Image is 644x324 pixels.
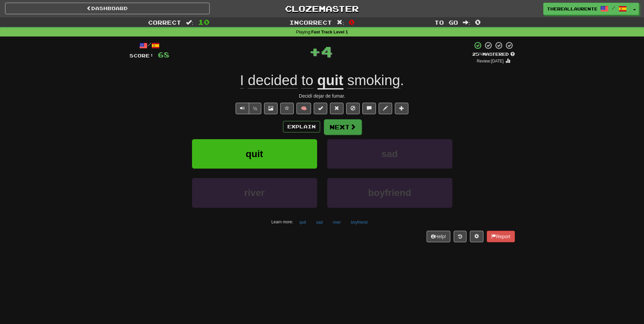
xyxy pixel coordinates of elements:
div: Mastered [472,51,515,57]
button: Help! [427,231,451,242]
span: sad [381,149,398,159]
a: Clozemaster [220,3,424,15]
small: Learn more: [271,220,293,224]
button: boyfriend [327,178,452,207]
button: Play sentence audio (ctl+space) [236,103,249,114]
span: . [343,72,404,89]
span: : [337,20,344,25]
button: ½ [249,103,262,114]
span: to [302,72,313,89]
span: 68 [158,50,169,59]
button: sad [327,139,452,169]
span: / [612,5,615,10]
div: Decidí dejar de fumar. [129,93,515,99]
span: decided [248,72,297,89]
div: / [129,41,169,50]
span: 0 [475,18,481,26]
a: thereallaurente / [543,3,630,15]
button: Next [324,119,362,135]
span: 0 [349,18,355,26]
span: Incorrect [289,19,332,26]
span: quit [246,149,263,159]
button: quit [296,217,310,227]
div: Text-to-speech controls [234,103,262,114]
button: river [192,178,317,207]
small: Review: [DATE] [477,59,504,64]
a: Dashboard [5,3,210,14]
span: To go [434,19,458,26]
span: Score: [129,53,154,58]
button: boyfriend [347,217,371,227]
button: Reset to 0% Mastered (alt+r) [330,103,343,114]
button: river [329,217,344,227]
span: 4 [321,43,333,60]
button: Report [487,231,515,242]
button: Show image (alt+x) [264,103,278,114]
span: boyfriend [368,188,411,198]
span: : [186,20,193,25]
button: sad [312,217,326,227]
span: 25 % [472,51,482,57]
button: Ignore sentence (alt+i) [346,103,360,114]
button: Edit sentence (alt+d) [379,103,392,114]
button: Set this sentence to 100% Mastered (alt+m) [314,103,327,114]
span: I [240,72,244,89]
span: thereallaurente [547,6,597,12]
button: Round history (alt+y) [454,231,467,242]
span: : [463,20,470,25]
u: quit [317,72,343,90]
span: smoking [347,72,400,89]
button: Add to collection (alt+a) [395,103,408,114]
button: Explain [283,121,320,132]
span: 10 [198,18,210,26]
span: river [244,188,265,198]
span: Correct [148,19,181,26]
span: + [309,41,321,61]
button: 🧠 [296,103,311,114]
button: quit [192,139,317,169]
button: Favorite sentence (alt+f) [280,103,294,114]
button: Discuss sentence (alt+u) [362,103,376,114]
strong: Fast Track Level 1 [311,30,348,34]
